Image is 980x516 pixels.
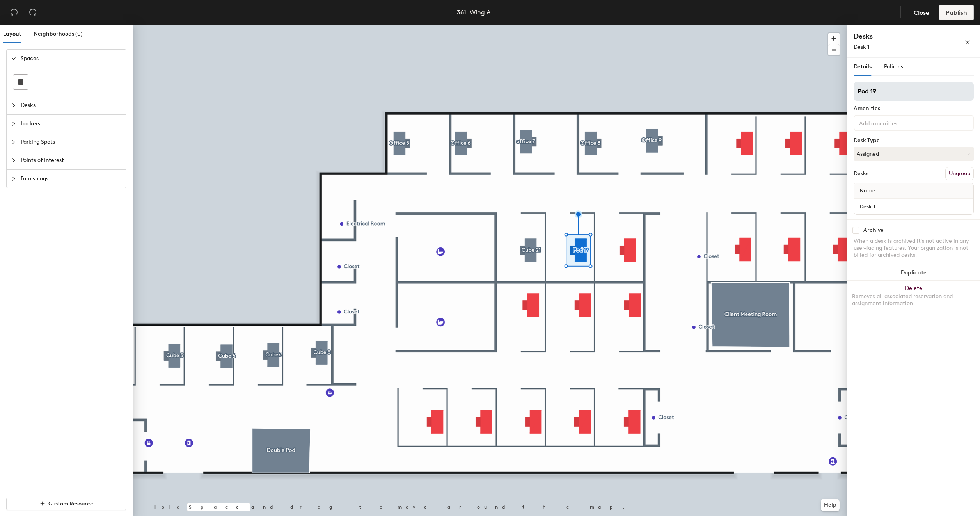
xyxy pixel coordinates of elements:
[847,281,980,315] button: DeleteRemoves all associated reservation and assignment information
[939,5,974,20] button: Publish
[965,39,970,45] span: close
[854,238,974,259] div: When a desk is archived it's not active in any user-facing features. Your organization is not bil...
[6,498,126,510] button: Custom Resource
[11,158,16,163] span: collapsed
[945,167,974,180] button: Ungroup
[457,7,491,17] div: 361, Wing A
[11,140,16,144] span: collapsed
[25,5,41,20] button: Redo (⌘ + ⇧ + Z)
[21,151,121,169] span: Points of Interest
[847,265,980,281] button: Duplicate
[21,170,121,188] span: Furnishings
[884,63,903,70] span: Policies
[821,499,840,511] button: Help
[854,171,868,177] div: Desks
[10,8,18,16] span: undo
[856,201,972,212] input: Unnamed desk
[3,30,21,37] span: Layout
[852,293,975,307] div: Removes all associated reservation and assignment information
[21,96,121,114] span: Desks
[854,31,939,41] h4: Desks
[854,63,872,70] span: Details
[21,133,121,151] span: Parking Spots
[48,500,93,507] span: Custom Resource
[21,50,121,68] span: Spaces
[856,184,879,198] span: Name
[854,105,974,112] div: Amenities
[907,5,936,20] button: Close
[6,5,22,20] button: Undo (⌘ + Z)
[11,103,16,108] span: collapsed
[854,137,974,144] div: Desk Type
[11,56,16,61] span: expanded
[34,30,83,37] span: Neighborhoods (0)
[863,227,884,233] div: Archive
[914,9,929,16] span: Close
[857,118,928,127] input: Add amenities
[21,115,121,133] span: Lockers
[854,147,974,161] button: Assigned
[854,44,869,50] span: Desk 1
[11,121,16,126] span: collapsed
[11,176,16,181] span: collapsed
